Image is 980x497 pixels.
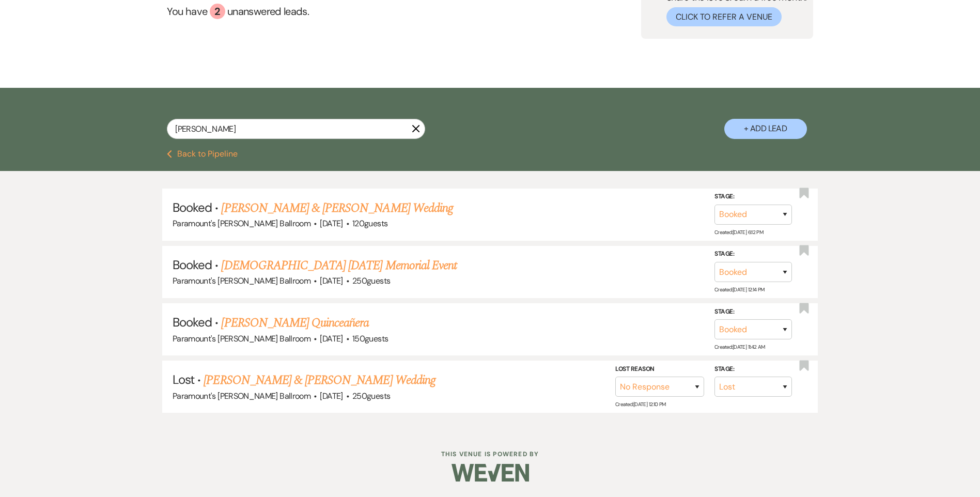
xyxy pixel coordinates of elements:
[320,275,343,286] span: [DATE]
[204,371,435,390] a: [PERSON_NAME] & [PERSON_NAME] Wedding
[714,248,792,260] label: Stage:
[173,218,310,229] span: Paramount's [PERSON_NAME] Ballroom
[714,364,792,375] label: Stage:
[714,306,792,318] label: Stage:
[320,391,343,401] span: [DATE]
[714,191,792,203] label: Stage:
[167,150,238,158] button: Back to Pipeline
[167,119,425,139] input: Search by name, event date, email address or phone number
[210,4,225,19] div: 2
[173,371,194,387] span: Lost
[173,199,212,215] span: Booked
[714,286,764,293] span: Created: [DATE] 12:14 PM
[320,333,343,344] span: [DATE]
[666,7,782,26] button: Click to Refer a Venue
[173,391,310,401] span: Paramount's [PERSON_NAME] Ballroom
[173,333,310,344] span: Paramount's [PERSON_NAME] Ballroom
[173,314,212,330] span: Booked
[173,275,310,286] span: Paramount's [PERSON_NAME] Ballroom
[352,333,388,344] span: 150 guests
[221,199,453,218] a: [PERSON_NAME] & [PERSON_NAME] Wedding
[167,4,542,19] a: You have 2 unanswered leads.
[714,229,763,236] span: Created: [DATE] 6:12 PM
[452,455,529,491] img: Weven Logo
[352,218,387,229] span: 120 guests
[352,275,390,286] span: 250 guests
[221,314,369,332] a: [PERSON_NAME] Quinceañera
[615,401,665,408] span: Created: [DATE] 12:10 PM
[724,119,807,139] button: + Add Lead
[615,364,704,375] label: Lost Reason
[714,344,765,350] span: Created: [DATE] 11:42 AM
[221,256,457,275] a: [DEMOGRAPHIC_DATA] [DATE] Memorial Event
[173,257,212,273] span: Booked
[352,391,390,401] span: 250 guests
[320,218,343,229] span: [DATE]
